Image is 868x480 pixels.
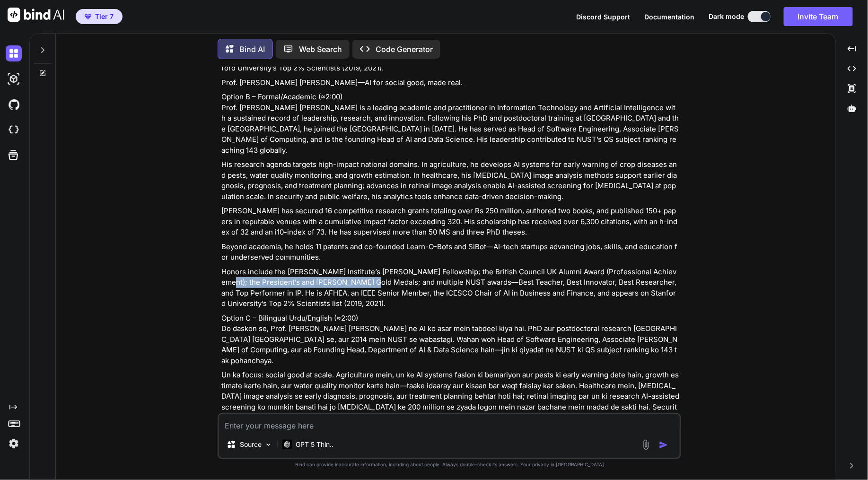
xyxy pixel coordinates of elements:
[6,436,22,452] img: settings
[282,440,292,449] img: GPT 5 Thinking High
[95,12,114,21] span: Tier 7
[221,267,679,309] p: Honors include the [PERSON_NAME] Institute’s [PERSON_NAME] Fellowship; the British Council UK Alu...
[296,440,333,449] p: GPT 5 Thin..
[240,440,262,449] p: Source
[576,13,630,21] span: Discord Support
[239,44,265,55] p: Bind AI
[85,14,91,19] img: premium
[659,440,668,450] img: icon
[221,78,679,88] p: Prof. [PERSON_NAME] [PERSON_NAME]—AI for social good, made real.
[784,7,853,26] button: Invite Team
[221,92,679,156] p: Option B – Formal/Academic (≈2:00) Prof. [PERSON_NAME] [PERSON_NAME] is a leading academic and pr...
[6,122,22,138] img: cloudideIcon
[299,44,342,55] p: Web Search
[376,44,433,55] p: Code Generator
[576,12,630,22] button: Discord Support
[8,8,64,22] img: Bind AI
[221,242,679,263] p: Beyond academia, he holds 11 patents and co-founded Learn-O-Bots and SiBot—AI-tech startups advan...
[221,370,679,423] p: Un ka focus: social good at scale. Agriculture mein, un ke AI systems faslon ki bemariyon aur pes...
[221,159,679,202] p: His research agenda targets high-impact national domains. In agriculture, he develops AI systems ...
[644,12,694,22] button: Documentation
[218,461,681,468] p: Bind can provide inaccurate information, including about people. Always double-check its answers....
[640,439,651,450] img: attachment
[76,9,123,24] button: premiumTier 7
[221,313,679,367] p: Option C – Bilingual Urdu/English (≈2:00) Do daskon se, Prof. [PERSON_NAME] [PERSON_NAME] ne AI k...
[644,13,694,21] span: Documentation
[6,45,22,61] img: darkChat
[6,96,22,113] img: githubDark
[221,206,679,238] p: [PERSON_NAME] has secured 16 competitive research grants totaling over Rs 250 million, authored t...
[264,441,272,449] img: Pick Models
[6,71,22,87] img: darkAi-studio
[709,12,744,21] span: Dark mode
